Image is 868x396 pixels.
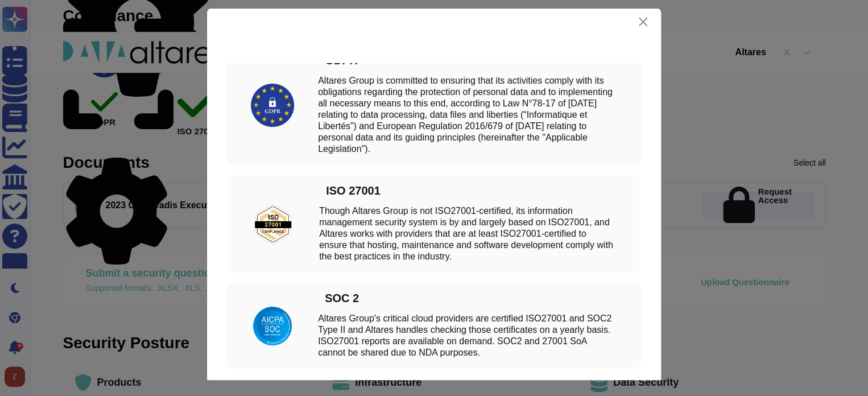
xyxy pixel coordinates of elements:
img: GDPR [251,84,294,127]
img: SOC 2 [251,304,294,348]
div: Altares Group is committed to ensuring that its activities comply with its obligations regarding ... [318,75,617,155]
div: Compliance [212,13,635,59]
button: Close [635,13,652,31]
div: SOC 2 [325,293,359,304]
div: Altares Group's critical cloud providers are certified ISO27001 and SOC2 Type II and Altares hand... [318,313,617,358]
div: GDPR [325,55,358,66]
div: ISO 27001 [326,185,381,196]
img: ISO 27001 [251,203,295,246]
div: Though Altares Group is not ISO27001-certified, its information management security system is by ... [319,205,618,262]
